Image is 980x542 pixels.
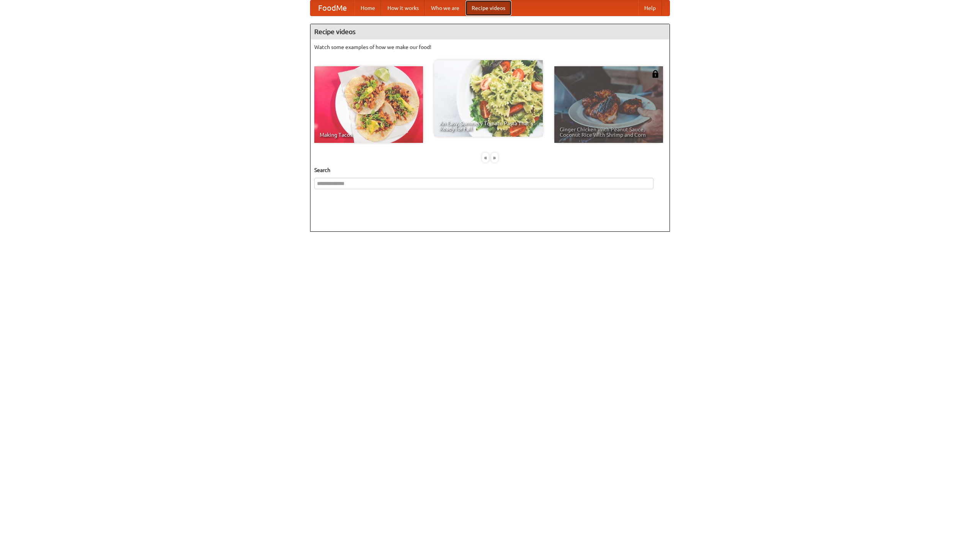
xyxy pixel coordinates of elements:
span: Making Tacos [320,132,418,138]
a: FoodMe [310,0,354,16]
div: » [491,153,498,162]
a: Making Tacos [314,66,423,143]
h4: Recipe videos [310,24,670,39]
a: Who we are [425,0,465,16]
span: An Easy, Summery Tomato Pasta That's Ready for Fall [439,121,537,131]
a: Home [354,0,381,16]
p: Watch some examples of how we make our food! [314,43,666,51]
a: How it works [381,0,425,16]
h5: Search [314,166,666,174]
a: Help [638,0,662,16]
div: « [482,153,489,162]
img: 483408.png [652,70,659,78]
a: An Easy, Summery Tomato Pasta That's Ready for Fall [434,60,543,137]
a: Recipe videos [465,0,511,16]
